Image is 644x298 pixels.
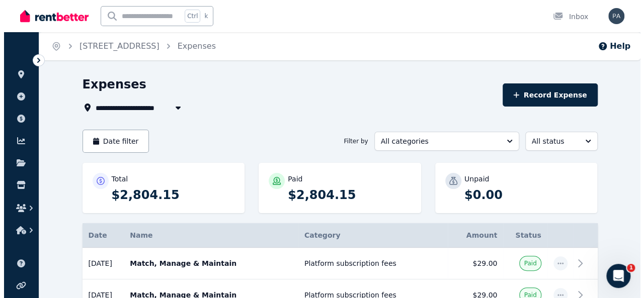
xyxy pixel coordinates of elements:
span: Paid [520,259,532,267]
img: Paul O'Leary [604,8,620,24]
p: Total [108,174,124,184]
span: Ctrl [181,10,196,23]
td: Platform subscription fees [294,248,444,279]
span: All categories [377,136,495,146]
button: All categories [370,132,515,151]
td: [DATE] [78,248,120,279]
button: Help [594,40,626,52]
td: $29.00 [444,248,499,279]
button: Date filter [78,130,145,153]
div: Inbox [549,12,584,22]
p: $0.00 [460,187,584,203]
a: [STREET_ADDRESS] [75,41,155,51]
a: Expenses [174,41,212,51]
iframe: Intercom live chat [602,264,626,288]
th: Category [294,223,444,248]
button: Record Expense [499,83,593,107]
button: All status [521,132,594,151]
span: 1 [623,264,631,272]
img: RentBetter [16,9,85,24]
th: Name [120,223,294,248]
th: Amount [444,223,499,248]
h1: Expenses [78,76,142,92]
p: Paid [284,174,298,184]
span: Filter by [340,137,364,145]
p: Unpaid [460,174,485,184]
span: k [200,12,204,20]
th: Date [78,223,120,248]
p: $2,804.15 [108,187,231,203]
nav: Breadcrumb [35,32,224,60]
p: Match, Manage & Maintain [126,258,288,268]
p: $2,804.15 [284,187,407,203]
span: All status [528,136,573,146]
th: Status [499,223,543,248]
